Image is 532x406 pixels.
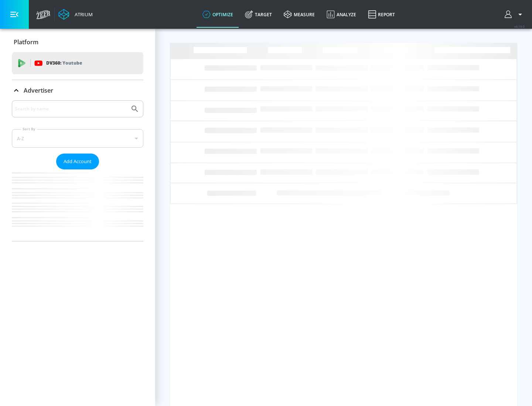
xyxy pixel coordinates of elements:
button: Add Account [56,154,99,169]
a: Report [362,1,401,28]
a: measure [278,1,321,28]
p: Platform [14,38,38,46]
div: Advertiser [12,80,143,101]
div: DV360: Youtube [12,52,143,74]
span: Add Account [64,157,92,166]
div: A-Z [12,129,143,148]
span: v 4.19.0 [514,24,525,28]
div: Platform [12,32,143,52]
input: Search by name [15,104,127,114]
label: Sort By [21,127,37,131]
a: optimize [197,1,239,28]
div: Atrium [72,11,93,18]
p: DV360: [46,59,82,67]
a: Analyze [321,1,362,28]
a: Target [239,1,278,28]
nav: list of Advertiser [12,169,143,241]
p: Youtube [62,59,82,67]
p: Advertiser [24,86,53,94]
div: Advertiser [12,100,143,241]
a: Atrium [58,9,93,20]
